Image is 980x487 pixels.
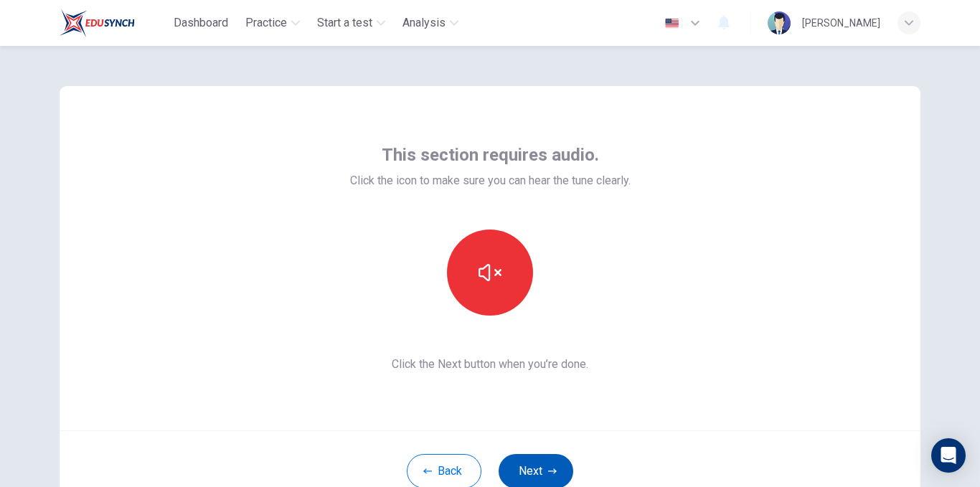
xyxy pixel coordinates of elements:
a: EduSynch logo [60,9,168,37]
div: [PERSON_NAME] [802,14,880,32]
img: Profile picture [768,11,791,34]
button: Dashboard [168,10,234,36]
span: Analysis [402,14,446,32]
div: Open Intercom Messenger [931,438,966,473]
span: Start a test [317,14,372,32]
img: EduSynch logo [60,9,135,37]
img: en [663,18,681,29]
span: This section requires audio. [382,143,599,166]
span: Dashboard [174,14,228,32]
span: Practice [245,14,287,32]
button: Analysis [397,10,464,36]
span: Click the icon to make sure you can hear the tune clearly. [350,172,631,189]
button: Start a test [311,10,391,36]
span: Click the Next button when you’re done. [350,356,631,373]
button: Practice [240,10,306,36]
